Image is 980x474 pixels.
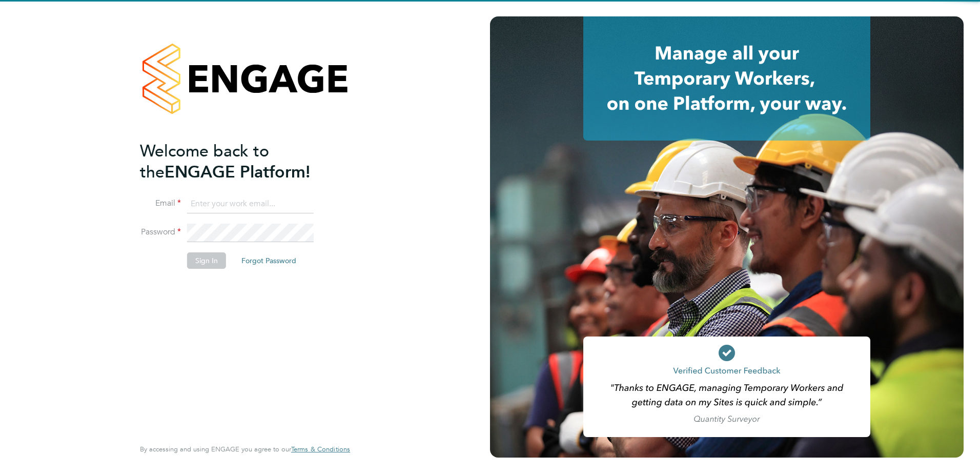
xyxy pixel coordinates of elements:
[140,141,269,182] span: Welcome back to the
[140,445,350,453] span: By accessing and using ENGAGE you agree to our
[291,445,350,453] a: Terms & Conditions
[187,195,314,213] input: Enter your work email...
[187,252,226,269] button: Sign In
[140,198,181,209] label: Email
[140,227,181,238] label: Password
[140,141,340,183] h2: ENGAGE Platform!
[233,252,304,269] button: Forgot Password
[291,445,350,453] span: Terms & Conditions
